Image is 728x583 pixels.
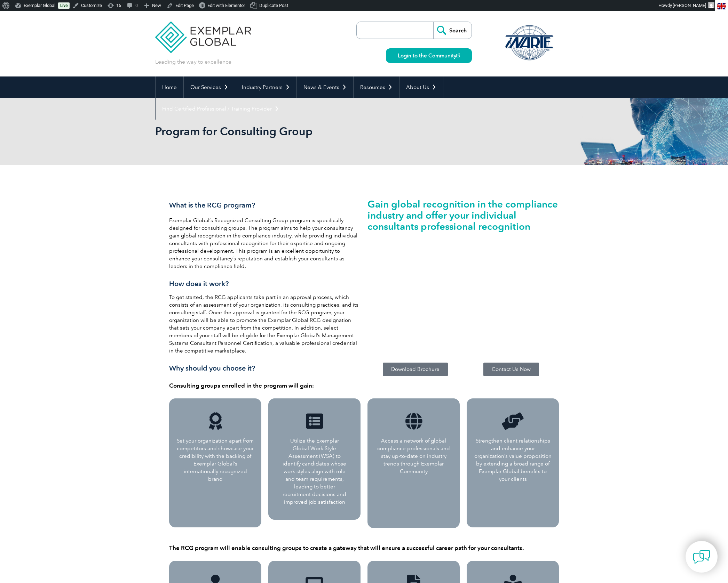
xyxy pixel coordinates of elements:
[483,363,539,376] a: Contact Us Now
[433,22,472,39] input: Search
[176,437,254,483] p: Set your organization apart from competitors and showcase your credibility with the backing of Ex...
[155,58,231,66] p: Leading the way to excellence
[354,76,399,98] a: Resources
[374,437,453,475] p: Access a network of global compliance professionals and stay up-to-date on industry trends throug...
[58,2,70,9] a: Live
[155,11,251,53] img: Exemplar Global
[297,76,353,98] a: News & Events
[169,217,361,270] p: Exemplar Global’s Recognized Consulting Group program is specifically designed for consulting gro...
[673,3,706,8] span: [PERSON_NAME]
[282,437,347,506] p: Utilize the Exemplar Global Work Style Assessment (WSA) to identify candidates whose work styles ...
[169,382,361,389] h4: Consulting groups enrolled in the program will gain:
[169,364,361,373] h3: Why should you choose it?
[156,76,183,98] a: Home
[156,98,286,120] a: Find Certified Professional / Training Provider
[456,54,460,57] img: open_square.png
[391,367,440,372] span: Download Brochure
[717,3,726,9] img: en
[383,363,448,376] a: Download Brochure
[169,280,361,288] h3: How does it work?
[474,437,552,483] p: Strengthen client relationships and enhance your organization’s value proposition by extending a ...
[693,548,710,566] img: contact-chat.png
[184,76,235,98] a: Our Services
[169,544,559,551] h4: The RCG program will enable consulting groups to create a gateway that will ensure a successful c...
[169,293,361,355] p: To get started, the RCG applicants take part in an approval process, which consists of an assessm...
[367,199,559,232] h2: Gain global recognition in the compliance industry and offer your individual consultants professi...
[207,3,245,8] span: Edit with Elementor
[399,76,443,98] a: About Us
[235,76,296,98] a: Industry Partners
[169,201,255,209] span: What is the RCG program?
[492,367,531,372] span: Contact Us Now
[155,126,448,137] h2: Program for Consulting Group
[386,48,472,63] a: Login to the Community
